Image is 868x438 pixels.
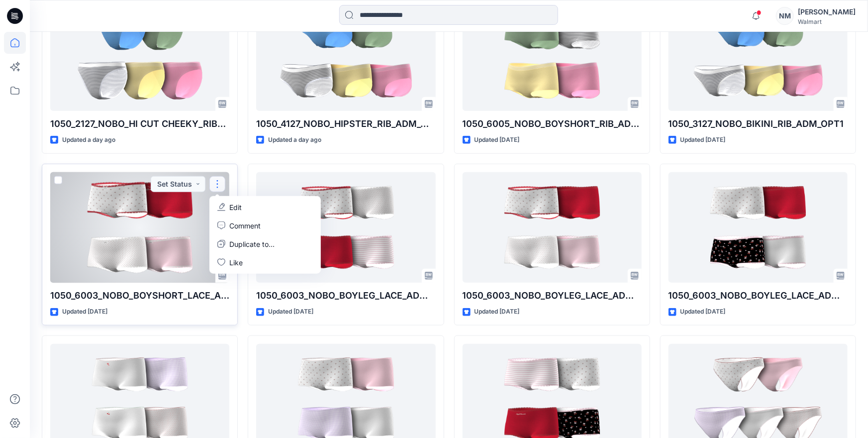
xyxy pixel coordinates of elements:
p: 1050_6003_NOBO_BOYSHORT_LACE_ADM_OPT1_EMB UPDATED [50,289,229,303]
p: Updated [DATE] [680,307,726,317]
p: 1050_6003_NOBO_BOYLEG_LACE_ADM_OPT1-REVISED [463,289,642,303]
a: 1050_4127_NOBO_HIPSTER_RIB_ADM_OPT1 [256,0,435,111]
p: Edit [229,202,242,213]
p: Updated a day ago [62,135,115,145]
a: 1050_6003_NOBO_BOYSHORT_LACE_ADM_OPT1_EMB UPDATED [50,172,229,283]
p: Comment [229,220,261,231]
p: Like [229,257,243,268]
p: 1050_3127_NOBO_BIKINI_RIB_ADM_OPT1 [669,117,848,131]
a: 1050_3127_NOBO_BIKINI_RIB_ADM_OPT1 [669,0,848,111]
a: 1050_6003_NOBO_BOYLEG_LACE_ADM_OPT1-REVISED [463,172,642,283]
p: Updated [DATE] [475,307,520,317]
p: 1050_4127_NOBO_HIPSTER_RIB_ADM_OPT1 [256,117,435,131]
p: Updated [DATE] [268,307,313,317]
p: Updated a day ago [268,135,321,145]
p: Updated [DATE] [62,307,107,317]
div: Walmart [798,18,856,25]
p: Updated [DATE] [680,135,726,145]
p: Duplicate to... [229,239,275,249]
a: 1050_6005_NOBO_BOYSHORT_RIB_ADM_OPT1 [463,0,642,111]
p: 1050_6005_NOBO_BOYSHORT_RIB_ADM_OPT1 [463,117,642,131]
p: 1050_6003_NOBO_BOYLEG_LACE_ADM_OPT1_EMB-REVISED [256,289,435,303]
p: Updated [DATE] [475,135,520,145]
a: 1050_2127_NOBO_HI CUT CHEEKY_RIB_ADM_OPT1 [50,0,229,111]
a: Edit [211,198,319,217]
a: 1050_6003_NOBO_BOYLEG_LACE_ADM_OPT2-REVISED [669,172,848,283]
div: [PERSON_NAME] [798,6,856,18]
div: NM [776,7,794,25]
p: 1050_6003_NOBO_BOYLEG_LACE_ADM_OPT2-REVISED [669,289,848,303]
a: 1050_6003_NOBO_BOYLEG_LACE_ADM_OPT1_EMB-REVISED [256,172,435,283]
p: 1050_2127_NOBO_HI CUT CHEEKY_RIB_ADM_OPT1 [50,117,229,131]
